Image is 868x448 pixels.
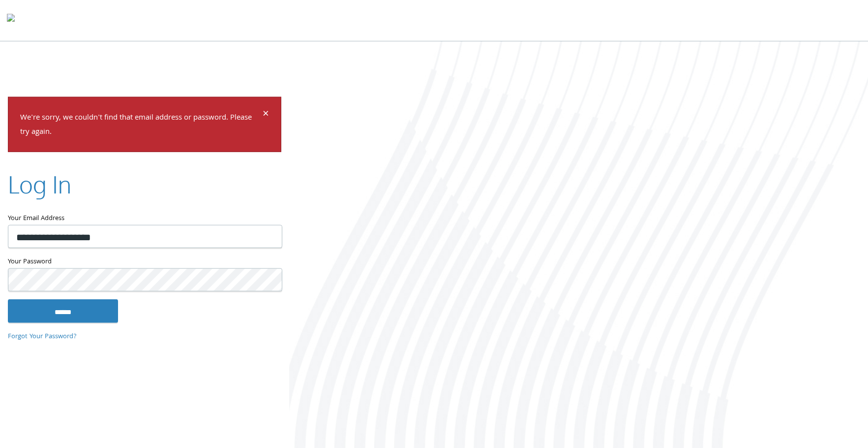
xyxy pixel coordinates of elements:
[8,331,77,342] a: Forgot Your Password?
[20,111,261,140] p: We're sorry, we couldn't find that email address or password. Please try again.
[7,10,15,30] img: todyl-logo-dark.svg
[8,167,71,200] h2: Log In
[263,109,269,121] button: Dismiss alert
[263,105,269,125] span: ×
[8,256,281,268] label: Your Password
